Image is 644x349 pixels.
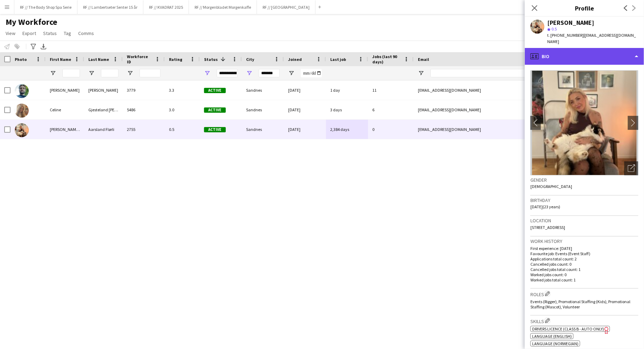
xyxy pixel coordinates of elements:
[530,299,630,309] span: Events (Rigger), Promotional Staffing (Kids), Promotional Staffing (Mascot), Volunteer
[330,57,346,62] span: Last job
[551,26,557,32] span: 0.5
[50,57,71,62] span: First Name
[123,100,165,119] div: 5486
[15,104,29,118] img: Celine Gjesteland Høines
[165,81,200,100] div: 3.3
[204,88,226,93] span: Active
[123,81,165,100] div: 3779
[530,246,638,251] p: First experience: [DATE]
[530,184,572,189] span: [DEMOGRAPHIC_DATA]
[372,54,401,64] span: Jobs (last 90 days)
[84,120,123,139] div: Aarsland Flørli
[530,267,638,272] p: Cancelled jobs total count: 1
[46,81,84,100] div: [PERSON_NAME]
[530,238,638,244] h3: Work history
[62,69,80,77] input: First Name Filter Input
[418,70,424,76] button: Open Filter Menu
[624,161,638,175] div: Open photos pop-in
[532,334,572,339] span: Language (English)
[547,20,594,26] div: [PERSON_NAME]
[140,69,161,77] input: Workforce ID Filter Input
[525,48,644,65] div: Bio
[242,81,284,100] div: Sandnes
[88,57,109,62] span: Last Name
[414,120,554,139] div: [EMAIL_ADDRESS][DOMAIN_NAME]
[143,0,189,14] button: RF // KVADRAT 2025
[530,197,638,203] h3: Birthday
[530,290,638,298] h3: Roles
[43,30,57,36] span: Status
[530,204,560,209] span: [DATE] (23 years)
[14,0,77,14] button: RF // The Body Shop Spa Serie
[6,17,57,27] span: My Workforce
[414,100,554,119] div: [EMAIL_ADDRESS][DOMAIN_NAME]
[29,42,38,51] app-action-btn: Advanced filters
[326,120,368,139] div: 2,384 days
[40,29,60,38] a: Status
[204,107,226,113] span: Active
[288,57,302,62] span: Joined
[530,251,638,256] p: Favourite job: Events (Event Staff)
[368,81,414,100] div: 11
[165,120,200,139] div: 0.5
[532,326,604,331] span: Drivers Licence (Class B - AUTO ONLY)
[127,70,133,76] button: Open Filter Menu
[530,70,638,175] img: Crew avatar or photo
[414,81,554,100] div: [EMAIL_ADDRESS][DOMAIN_NAME]
[61,29,74,38] a: Tag
[532,341,578,346] span: Language (Norwegian)
[15,123,29,137] img: Sara Naomi Aarsland Flørli
[204,57,218,62] span: Status
[530,277,638,282] p: Worked jobs total count: 1
[165,100,200,119] div: 3.0
[127,54,152,64] span: Workforce ID
[530,272,638,277] p: Worked jobs count: 0
[284,120,326,139] div: [DATE]
[284,100,326,119] div: [DATE]
[50,70,56,76] button: Open Filter Menu
[77,0,143,14] button: RF // Lambertseter Senter 15 år
[6,30,15,36] span: View
[246,70,252,76] button: Open Filter Menu
[368,120,414,139] div: 0
[88,70,95,76] button: Open Filter Menu
[525,4,644,13] h3: Profile
[3,29,18,38] a: View
[46,120,84,139] div: [PERSON_NAME] [PERSON_NAME]
[257,0,316,14] button: RF // [GEOGRAPHIC_DATA]
[204,127,226,132] span: Active
[169,57,182,62] span: Rating
[15,84,29,98] img: Anders Lerang Larsen
[123,120,165,139] div: 2755
[39,42,48,51] app-action-btn: Export XLSX
[204,70,210,76] button: Open Filter Menu
[15,57,27,62] span: Photo
[368,100,414,119] div: 6
[189,0,257,14] button: RF // Morgenbladet Morgenkaffe
[547,33,636,44] span: | [EMAIL_ADDRESS][DOMAIN_NAME]
[246,57,254,62] span: City
[284,81,326,100] div: [DATE]
[84,100,123,119] div: Gjesteland [PERSON_NAME]
[259,69,280,77] input: City Filter Input
[301,69,322,77] input: Joined Filter Input
[101,69,118,77] input: Last Name Filter Input
[530,261,638,267] p: Cancelled jobs count: 0
[530,177,638,183] h3: Gender
[288,70,294,76] button: Open Filter Menu
[530,225,565,230] span: [STREET_ADDRESS]
[64,30,71,36] span: Tag
[242,100,284,119] div: Sandnes
[326,100,368,119] div: 3 days
[547,33,584,38] span: t. [PHONE_NUMBER]
[326,81,368,100] div: 1 day
[242,120,284,139] div: Sandnes
[418,57,429,62] span: Email
[84,81,123,100] div: [PERSON_NAME]
[530,317,638,324] h3: Skills
[530,256,638,261] p: Applications total count: 2
[22,30,36,36] span: Export
[46,100,84,119] div: Celine
[431,69,550,77] input: Email Filter Input
[20,29,39,38] a: Export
